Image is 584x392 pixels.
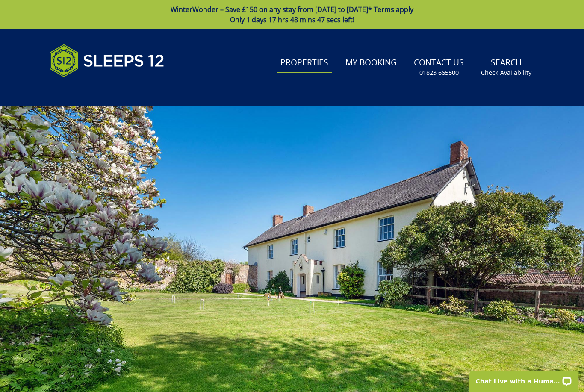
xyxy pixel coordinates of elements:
[49,39,165,82] img: Sleeps 12
[478,53,535,81] a: SearchCheck Availability
[277,53,332,73] a: Properties
[464,365,584,392] iframe: LiveChat chat widget
[45,87,135,94] iframe: Customer reviews powered by Trustpilot
[230,15,354,24] span: Only 1 days 17 hrs 48 mins 47 secs left!
[410,53,467,81] a: Contact Us01823 665500
[342,53,400,73] a: My Booking
[419,68,459,77] small: 01823 665500
[481,68,531,77] small: Check Availability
